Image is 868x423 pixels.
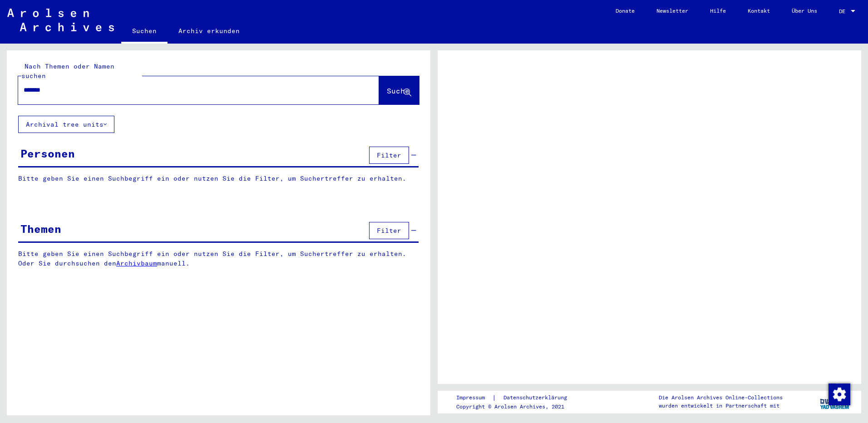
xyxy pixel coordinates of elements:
[20,221,61,237] div: Themen
[456,393,578,403] div: |
[116,259,157,267] a: Archivbaum
[7,9,114,31] img: Arolsen_neg.svg
[18,249,419,268] p: Bitte geben Sie einen Suchbegriff ein oder nutzen Sie die Filter, um Suchertreffer zu erhalten. O...
[659,393,783,402] p: Die Arolsen Archives Online-Collections
[379,76,419,104] button: Suche
[377,226,401,235] span: Filter
[377,151,401,159] span: Filter
[21,62,114,80] mat-label: Nach Themen oder Namen suchen
[818,390,852,413] img: yv_logo.png
[18,174,419,183] p: Bitte geben Sie einen Suchbegriff ein oder nutzen Sie die Filter, um Suchertreffer zu erhalten.
[496,393,578,403] a: Datenschutzerklärung
[659,402,783,410] p: wurden entwickelt in Partnerschaft mit
[456,403,578,411] p: Copyright © Arolsen Archives, 2021
[369,147,409,164] button: Filter
[18,116,114,133] button: Archival tree units
[839,8,849,15] span: DE
[387,86,409,95] span: Suche
[168,20,251,42] a: Archiv erkunden
[829,384,850,405] img: Zustimmung ändern
[456,393,492,403] a: Impressum
[828,383,850,405] div: Zustimmung ändern
[20,145,75,162] div: Personen
[369,222,409,239] button: Filter
[121,20,168,44] a: Suchen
